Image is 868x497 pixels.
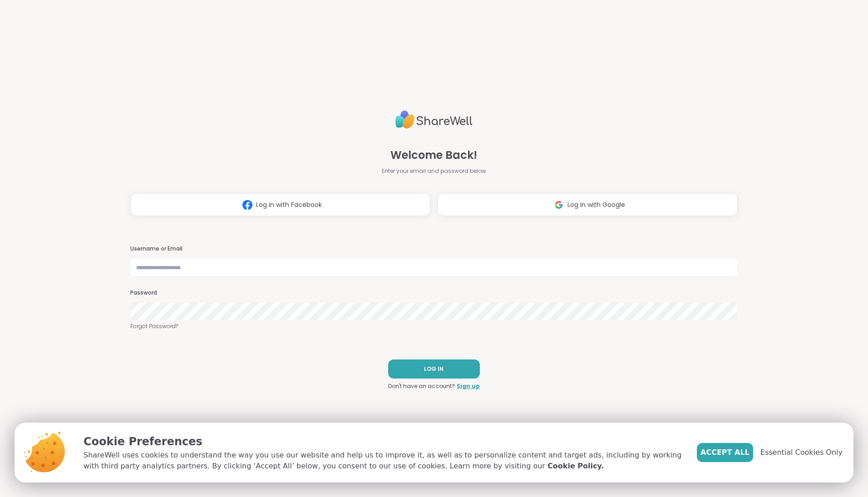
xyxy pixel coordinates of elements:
[84,433,682,450] p: Cookie Preferences
[760,447,843,458] span: Essential Cookies Only
[130,289,738,297] h3: Password
[84,450,682,472] p: ShareWell uses cookies to understand the way you use our website and help us to improve it, as we...
[390,147,477,163] span: Welcome Back!
[697,443,753,462] button: Accept All
[130,322,738,330] a: Forgot Password?
[388,382,455,390] span: Don't have an account?
[424,365,444,373] span: LOG IN
[550,197,567,213] img: ShareWell Logomark
[457,382,480,390] a: Sign up
[382,167,486,175] span: Enter your email and password below
[567,200,625,210] span: Log in with Google
[239,197,256,213] img: ShareWell Logomark
[395,107,473,133] img: ShareWell Logo
[700,447,750,458] span: Accept All
[256,200,322,210] span: Log in with Facebook
[438,193,738,216] button: Log in with Google
[130,245,738,253] h3: Username or Email
[547,461,604,472] a: Cookie Policy.
[388,359,480,379] button: LOG IN
[130,193,430,216] button: Log in with Facebook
